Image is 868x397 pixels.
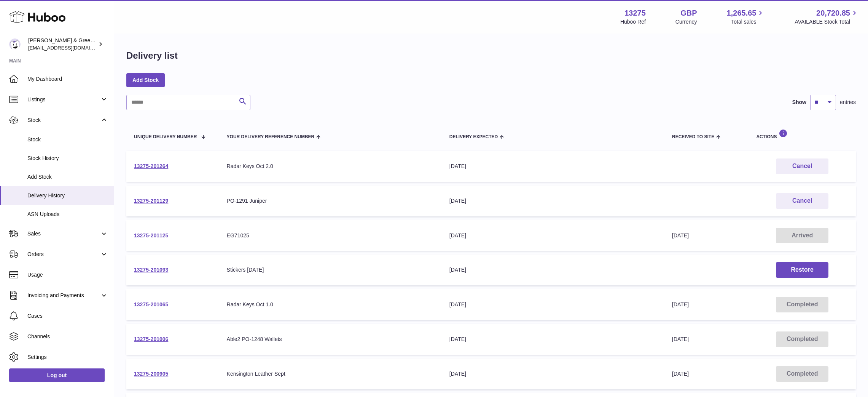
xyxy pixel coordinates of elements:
[27,333,108,340] span: Channels
[449,301,657,308] div: [DATE]
[227,336,434,343] div: Able2 PO-1248 Wallets
[27,312,108,320] span: Cases
[28,45,112,51] span: [EMAIL_ADDRESS][DOMAIN_NAME]
[9,368,105,382] a: Log out
[449,336,657,343] div: [DATE]
[680,8,697,18] strong: GBP
[816,8,850,18] span: 20,720.85
[795,8,859,26] a: 20,720.85 AVAILABLE Stock Total
[134,134,197,139] span: Unique Delivery Number
[727,8,757,18] span: 1,265.65
[27,136,108,143] span: Stock
[624,8,646,18] strong: 13275
[672,371,689,377] span: [DATE]
[134,336,168,342] a: 13275-201006
[27,117,100,124] span: Stock
[227,370,434,378] div: Kensington Leather Sept
[134,301,168,307] a: 13275-201065
[731,18,765,26] span: Total sales
[227,232,434,239] div: EG71025
[840,99,856,106] span: entries
[134,267,168,273] a: 13275-201093
[126,50,178,62] h1: Delivery list
[134,198,168,204] a: 13275-201129
[727,8,765,26] a: 1,265.65 Total sales
[27,354,108,361] span: Settings
[449,197,657,205] div: [DATE]
[675,18,697,26] div: Currency
[449,163,657,170] div: [DATE]
[28,37,97,51] div: [PERSON_NAME] & Green Ltd
[756,129,848,139] div: Actions
[27,96,100,103] span: Listings
[776,193,828,209] button: Cancel
[776,262,828,278] button: Restore
[27,230,100,237] span: Sales
[792,99,806,106] label: Show
[27,192,108,199] span: Delivery History
[27,251,100,258] span: Orders
[672,232,689,239] span: [DATE]
[27,75,108,83] span: My Dashboard
[227,163,434,170] div: Radar Keys Oct 2.0
[672,301,689,307] span: [DATE]
[672,336,689,342] span: [DATE]
[27,271,108,279] span: Usage
[27,173,108,181] span: Add Stock
[449,370,657,378] div: [DATE]
[134,232,168,239] a: 13275-201125
[126,73,165,87] a: Add Stock
[449,134,498,139] span: Delivery Expected
[27,155,108,162] span: Stock History
[776,158,828,174] button: Cancel
[227,266,434,274] div: Stickers [DATE]
[227,134,315,139] span: Your Delivery Reference Number
[795,18,859,26] span: AVAILABLE Stock Total
[449,232,657,239] div: [DATE]
[134,371,168,377] a: 13275-200905
[620,18,646,26] div: Huboo Ref
[227,197,434,205] div: PO-1291 Juniper
[134,163,168,169] a: 13275-201264
[27,211,108,218] span: ASN Uploads
[27,292,100,299] span: Invoicing and Payments
[9,38,21,50] img: internalAdmin-13275@internal.huboo.com
[672,134,714,139] span: Received to Site
[449,266,657,274] div: [DATE]
[227,301,434,308] div: Radar Keys Oct 1.0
